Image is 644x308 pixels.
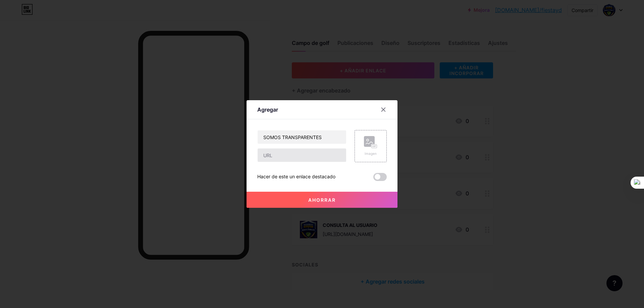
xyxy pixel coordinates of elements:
font: Hacer de este un enlace destacado [257,174,335,179]
button: Ahorrar [247,192,397,208]
input: Título [258,130,346,144]
font: Ahorrar [308,197,336,203]
font: Agregar [257,106,278,113]
font: Imagen [365,151,377,156]
input: URL [258,148,346,162]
